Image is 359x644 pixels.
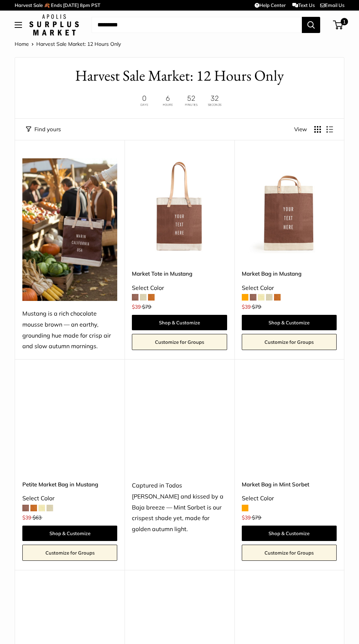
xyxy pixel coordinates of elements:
[22,158,117,301] img: Mustang is a rich chocolate mousse brown — an earthy, grounding hue made for crisp air and slow a...
[22,308,117,352] div: Mustang is a rich chocolate mousse brown — an earthy, grounding hue made for crisp air and slow a...
[132,480,227,535] div: Captured in Todos [PERSON_NAME] and kissed by a Baja breeze — Mint Sorbet is our crispest shade y...
[15,41,29,47] a: Home
[242,158,337,253] img: Market Bag in Mustang
[22,526,117,541] a: Shop & Customize
[341,18,348,25] span: 1
[132,269,227,278] a: Market Tote in Mustang
[242,283,337,294] div: Select Color
[294,124,307,135] span: View
[320,2,344,8] a: Email Us
[132,283,227,294] div: Select Color
[292,2,315,8] a: Text Us
[242,526,337,541] a: Shop & Customize
[22,514,31,521] span: $39
[326,126,333,133] button: Display products as list
[26,124,61,135] button: Filter collection
[22,545,117,561] a: Customize for Groups
[314,126,321,133] button: Display products as grid
[302,17,320,33] button: Search
[242,545,337,561] a: Customize for Groups
[242,514,251,521] span: $39
[134,93,225,108] img: 12 hours only. Ends at 8pm
[142,303,151,310] span: $79
[36,41,121,47] span: Harvest Sale Market: 12 Hours Only
[22,493,117,504] div: Select Color
[92,17,302,33] input: Search...
[242,378,337,472] a: Market Bag in Mint SorbetMarket Bag in Mint Sorbet
[132,334,227,350] a: Customize for Groups
[15,22,22,28] button: Open menu
[255,2,286,8] a: Help Center
[242,334,337,350] a: Customize for Groups
[242,269,337,278] a: Market Bag in Mustang
[33,514,41,521] span: $63
[132,315,227,330] a: Shop & Customize
[252,514,261,521] span: $79
[242,315,337,330] a: Shop & Customize
[242,493,337,504] div: Select Color
[22,378,117,472] a: Petite Market Bag in MustangPetite Market Bag in Mustang
[22,480,117,489] a: Petite Market Bag in Mustang
[29,14,79,36] img: Apolis: Surplus Market
[242,303,251,310] span: $39
[132,158,227,253] a: Market Tote in MustangMarket Tote in Mustang
[242,480,337,489] a: Market Bag in Mint Sorbet
[26,65,333,87] h1: Harvest Sale Market: 12 Hours Only
[252,303,261,310] span: $79
[242,158,337,253] a: Market Bag in MustangMarket Bag in Mustang
[334,21,343,29] a: 1
[132,303,141,310] span: $39
[132,158,227,253] img: Market Tote in Mustang
[15,39,121,49] nav: Breadcrumb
